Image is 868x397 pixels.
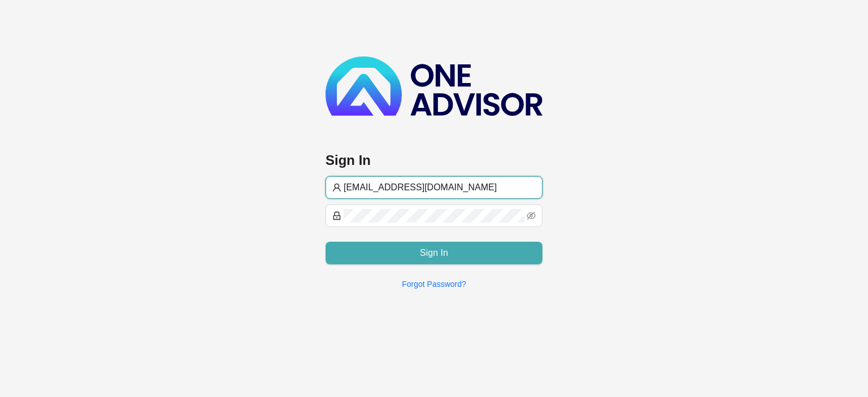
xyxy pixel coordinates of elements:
span: user [332,183,341,192]
a: Forgot Password? [402,280,466,289]
h3: Sign In [325,151,542,169]
span: eye-invisible [527,211,536,220]
button: Sign In [325,242,542,264]
span: Sign In [420,246,448,260]
img: b89e593ecd872904241dc73b71df2e41-logo-dark.svg [325,56,542,116]
input: Username [344,181,536,194]
span: lock [332,211,341,220]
